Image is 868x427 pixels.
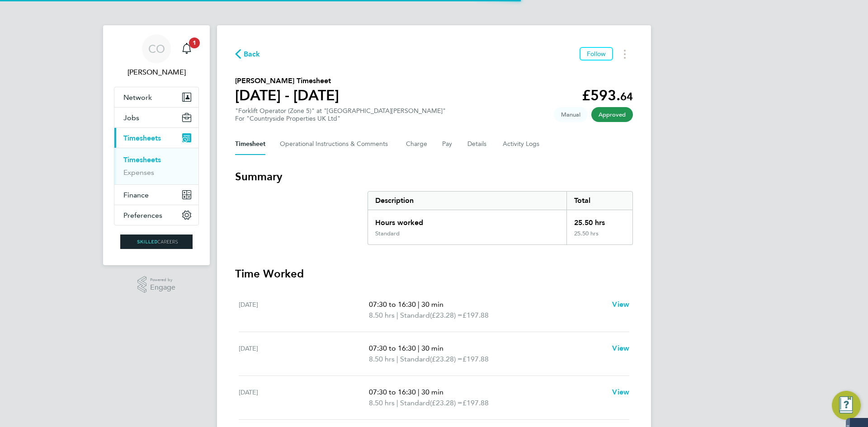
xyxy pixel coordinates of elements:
[114,148,198,184] div: Timesheets
[235,115,446,122] div: For "Countryside Properties UK Ltd"
[150,284,175,291] span: Engage
[400,354,430,365] span: Standard
[462,355,489,363] span: £197.88
[369,300,416,309] span: 07:30 to 16:30
[612,344,629,352] span: View
[235,133,265,155] button: Timesheet
[114,34,199,78] a: CO[PERSON_NAME]
[832,391,861,420] button: Engage Resource Center
[566,192,632,210] div: Total
[239,343,369,365] div: [DATE]
[235,75,339,86] h2: [PERSON_NAME] Timesheet
[114,185,198,205] button: Finance
[582,87,633,104] app-decimal: £593.
[612,300,629,309] span: View
[620,90,633,103] span: 64
[587,50,606,58] span: Follow
[442,133,453,155] button: Pay
[114,67,199,78] span: Ciara O'Connell
[430,355,462,363] span: (£23.28) =
[421,344,443,352] span: 30 min
[400,310,430,321] span: Standard
[612,388,629,396] span: View
[617,47,633,61] button: Timesheets Menu
[369,388,416,396] span: 07:30 to 16:30
[612,299,629,310] a: View
[396,399,398,407] span: |
[235,86,339,104] h1: [DATE] - [DATE]
[239,387,369,408] div: [DATE]
[554,107,588,122] span: This timesheet was manually created.
[114,235,199,249] a: Go to home page
[369,399,395,407] span: 8.50 hrs
[123,155,161,164] a: Timesheets
[503,133,541,155] button: Activity Logs
[418,344,420,352] span: |
[150,276,175,284] span: Powered by
[123,191,149,199] span: Finance
[123,134,161,142] span: Timesheets
[148,43,165,55] span: CO
[114,87,198,107] button: Network
[123,168,154,177] a: Expenses
[137,276,176,293] a: Powered byEngage
[462,311,489,319] span: £197.88
[396,355,398,363] span: |
[114,108,198,127] button: Jobs
[280,133,392,155] button: Operational Instructions & Comments
[239,299,369,321] div: [DATE]
[612,343,629,354] a: View
[114,205,198,225] button: Preferences
[396,311,398,319] span: |
[580,47,613,61] button: Follow
[368,210,566,230] div: Hours worked
[123,93,152,102] span: Network
[103,25,210,265] nav: Main navigation
[418,300,420,309] span: |
[566,210,632,230] div: 25.50 hrs
[369,344,416,352] span: 07:30 to 16:30
[368,191,633,245] div: Summary
[369,355,395,363] span: 8.50 hrs
[421,388,443,396] span: 30 min
[612,387,629,398] a: View
[406,133,428,155] button: Charge
[591,107,633,122] span: This timesheet has been approved.
[123,211,162,220] span: Preferences
[235,169,633,184] h3: Summary
[421,300,443,309] span: 30 min
[462,399,489,407] span: £197.88
[189,38,200,48] span: 1
[368,192,566,210] div: Description
[120,235,193,249] img: skilledcareers-logo-retina.png
[369,311,395,319] span: 8.50 hrs
[430,399,462,407] span: (£23.28) =
[178,34,196,63] a: 1
[244,49,260,60] span: Back
[430,311,462,319] span: (£23.28) =
[114,128,198,148] button: Timesheets
[400,398,430,408] span: Standard
[235,267,633,281] h3: Time Worked
[235,107,446,122] div: "Forklift Operator (Zone 5)" at "[GEOGRAPHIC_DATA][PERSON_NAME]"
[418,388,420,396] span: |
[235,48,260,60] button: Back
[566,230,632,244] div: 25.50 hrs
[123,113,139,122] span: Jobs
[467,133,488,155] button: Details
[375,230,400,237] div: Standard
